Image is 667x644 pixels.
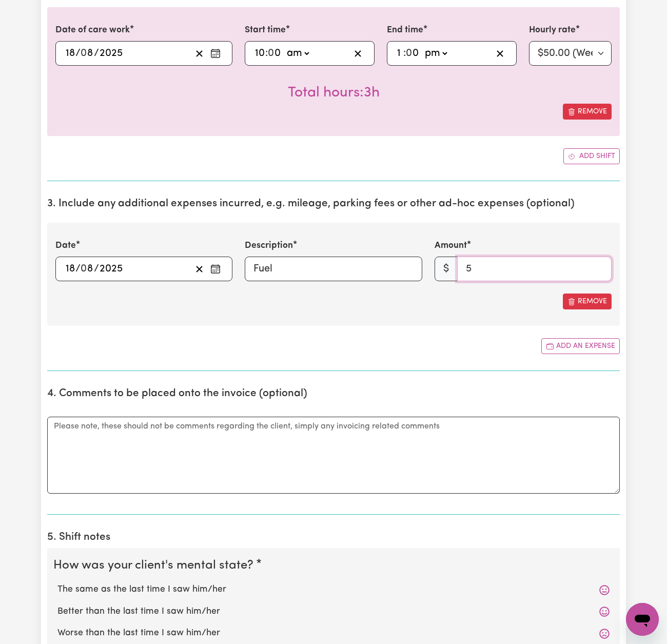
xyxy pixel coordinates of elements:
span: Total hours worked: 3 hours [288,86,380,100]
label: Date [55,239,76,252]
button: Add another expense [541,338,620,354]
span: : [265,48,268,59]
iframe: Button to launch messaging window [626,603,659,636]
button: Remove this expense [563,294,612,309]
input: -- [65,261,75,277]
button: Add another shift [563,148,620,164]
input: -- [81,261,94,277]
h2: 4. Comments to be placed onto the invoice (optional) [47,387,620,400]
button: Clear date [191,46,207,61]
input: ---- [99,46,123,61]
span: $ [435,257,458,281]
span: / [94,263,99,275]
label: Worse than the last time I saw him/her [57,627,610,640]
input: -- [397,46,403,61]
label: Hourly rate [529,24,576,37]
label: End time [387,24,423,37]
button: Clear date [191,261,207,277]
input: -- [65,46,75,61]
input: -- [269,46,282,61]
span: 0 [268,48,274,58]
label: Date of care work [55,24,130,37]
label: Start time [245,24,286,37]
input: ---- [99,261,123,277]
span: 0 [406,48,412,58]
input: -- [406,46,420,61]
span: / [75,48,81,59]
span: / [75,263,81,275]
button: Enter the date of expense [207,261,224,277]
label: Description [245,239,293,252]
button: Enter the date of care work [207,46,224,61]
h2: 5. Shift notes [47,531,620,544]
button: Remove this shift [563,104,612,120]
input: -- [81,46,94,61]
label: Amount [435,239,467,252]
span: : [403,48,406,59]
input: -- [254,46,265,61]
label: The same as the last time I saw him/her [57,583,610,596]
legend: How was your client's mental state? [53,556,258,575]
label: Better than the last time I saw him/her [57,605,610,618]
span: 0 [81,264,87,274]
input: Fuel [245,257,422,281]
span: 0 [81,48,87,58]
h2: 3. Include any additional expenses incurred, e.g. mileage, parking fees or other ad-hoc expenses ... [47,198,620,210]
span: / [94,48,99,59]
